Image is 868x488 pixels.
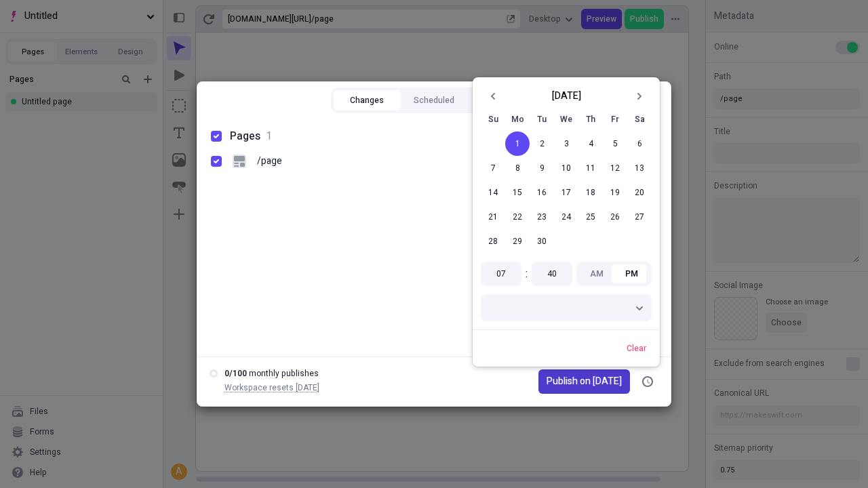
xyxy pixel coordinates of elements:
span: Workspace resets [DATE] [224,382,319,394]
button: 9 [530,156,554,180]
button: Scheduled [401,90,468,110]
span: 0 / 100 [224,367,247,380]
button: Clear [621,338,652,359]
th: Thursday [578,107,603,131]
p: /page [257,154,282,169]
button: History [467,90,534,110]
button: 29 [505,229,530,253]
th: Saturday [627,107,652,131]
button: 2 [530,131,554,156]
button: 15 [505,180,530,205]
button: 7 [481,156,505,180]
button: 12 [603,156,627,180]
button: 4 [578,131,603,156]
button: 13 [627,156,652,180]
button: 23 [530,205,554,229]
th: Friday [603,107,627,131]
button: 21 [481,205,505,229]
button: 10 [554,156,578,180]
button: Pages1 [205,124,663,148]
button: 11 [578,156,603,180]
button: 8 [505,156,530,180]
th: Tuesday [530,107,554,131]
div: [DATE] [552,89,581,104]
button: 19 [603,180,627,205]
span: monthly publishes [249,367,319,380]
button: Publish on [DATE] [538,369,630,394]
button: 17 [554,180,578,205]
span: : [526,266,528,282]
button: 25 [578,205,603,229]
button: 6 [627,131,652,156]
button: 26 [603,205,627,229]
button: Go to next month [629,86,649,106]
button: 27 [627,205,652,229]
button: 18 [578,180,603,205]
span: Publish on [DATE] [547,374,622,389]
span: 1 [266,128,272,144]
button: 3 [554,131,578,156]
button: Go to previous month [484,86,504,106]
button: AM [579,264,614,283]
button: 24 [554,205,578,229]
button: 14 [481,180,505,205]
button: 1 [505,131,530,156]
button: 16 [530,180,554,205]
button: Changes [334,90,401,110]
button: 20 [627,180,652,205]
button: 28 [481,229,505,253]
button: PM [614,264,650,283]
span: Clear [627,343,646,354]
th: Wednesday [554,107,578,131]
th: Sunday [481,107,505,131]
button: 5 [603,131,627,156]
span: Pages [230,128,260,144]
th: Monday [505,107,530,131]
button: 22 [505,205,530,229]
button: 30 [530,229,554,253]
